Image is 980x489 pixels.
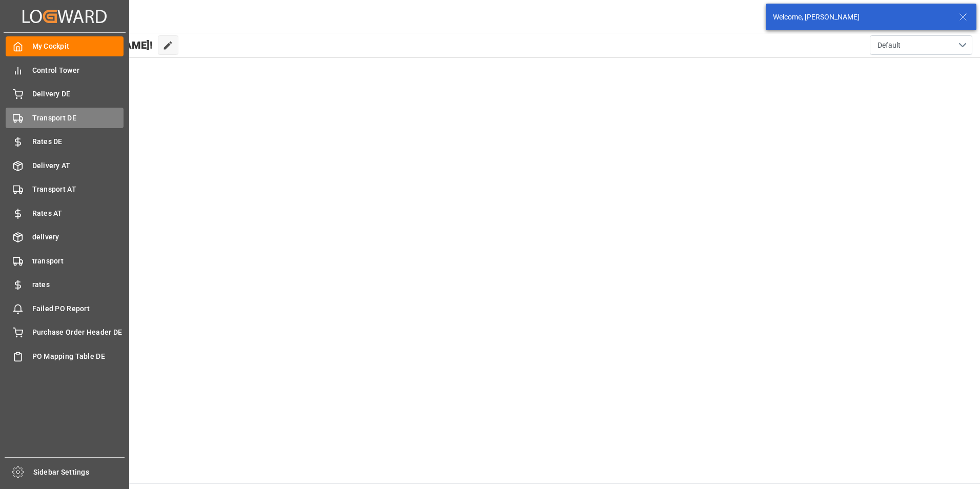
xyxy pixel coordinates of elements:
[773,12,949,23] div: Welcome, [PERSON_NAME]
[870,35,972,55] button: open menu
[6,322,124,342] a: Purchase Order Header DE
[32,41,124,52] span: My Cockpit
[6,179,124,199] a: Transport AT
[6,108,124,128] a: Transport DE
[6,60,124,80] a: Control Tower
[32,89,124,99] span: Delivery DE
[32,136,124,147] span: Rates DE
[32,65,124,76] span: Control Tower
[6,251,124,271] a: transport
[6,155,124,175] a: Delivery AT
[32,256,124,267] span: transport
[6,227,124,247] a: delivery
[877,40,901,51] span: Default
[32,327,124,338] span: Purchase Order Header DE
[6,298,124,318] a: Failed PO Report
[6,132,124,152] a: Rates DE
[32,351,124,362] span: PO Mapping Table DE
[6,203,124,223] a: Rates AT
[6,275,124,295] a: rates
[32,208,124,219] span: Rates AT
[32,232,124,242] span: delivery
[33,467,125,478] span: Sidebar Settings
[32,279,124,290] span: rates
[32,160,124,171] span: Delivery AT
[6,346,124,366] a: PO Mapping Table DE
[32,184,124,195] span: Transport AT
[6,84,124,104] a: Delivery DE
[43,35,153,55] span: Hello [PERSON_NAME]!
[6,36,124,56] a: My Cockpit
[32,303,124,314] span: Failed PO Report
[32,113,124,124] span: Transport DE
